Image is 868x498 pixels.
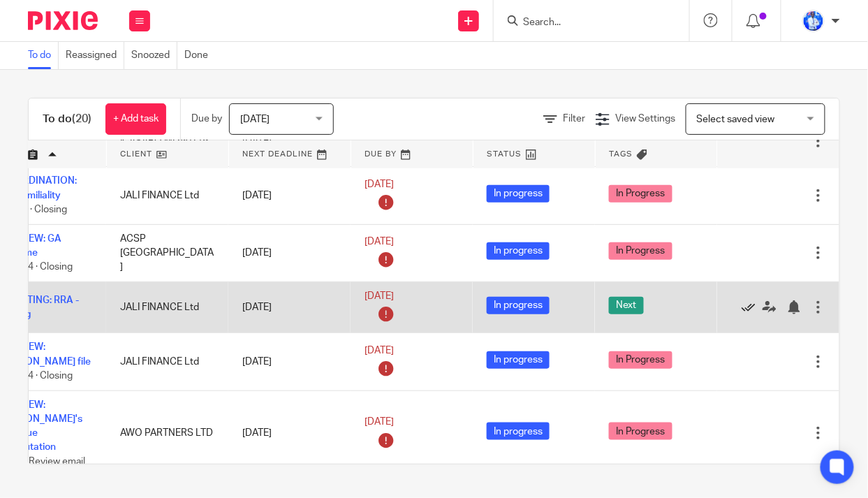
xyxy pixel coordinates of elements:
span: [DATE] [365,291,394,301]
span: In progress [487,242,550,260]
td: [DATE] [228,167,351,224]
td: [DATE] [228,390,351,476]
img: WhatsApp%20Image%202022-01-17%20at%2010.26.43%20PM.jpeg [802,10,825,32]
span: In Progress [609,351,672,369]
input: Search [522,17,647,29]
a: Reassigned [66,42,124,69]
span: Tags [610,150,633,158]
td: AWO PARTNERS LTD [106,390,228,476]
td: [DATE] [228,333,351,390]
span: In Progress [609,185,672,203]
span: [DATE] [365,417,394,427]
a: + Add task [105,103,166,135]
span: [DATE] [365,237,394,247]
a: Done [184,42,215,69]
td: JALI FINANCE Ltd [106,281,228,333]
span: Filter [563,114,585,124]
span: In progress [487,423,550,440]
span: In Progress [609,242,672,260]
span: In progress [487,351,550,369]
span: Select saved view [697,115,775,124]
span: [DATE] [365,346,394,356]
p: Due by [191,112,222,126]
span: [DATE] [240,115,270,124]
a: To do [28,42,59,69]
span: In progress [487,297,550,314]
a: Snoozed [131,42,177,69]
td: [DATE] [228,224,351,281]
span: View Settings [615,114,675,124]
h1: To do [43,112,91,126]
span: Next [609,297,644,314]
td: JALI FINANCE Ltd [106,333,228,390]
span: (20) [72,113,91,124]
a: Mark as done [742,300,763,314]
span: In Progress [609,423,672,440]
span: [DATE] [365,180,394,189]
td: JALI FINANCE Ltd [106,167,228,224]
span: In progress [487,185,550,203]
img: Pixie [28,11,98,30]
td: ACSP [GEOGRAPHIC_DATA] [106,224,228,281]
td: [DATE] [228,281,351,333]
